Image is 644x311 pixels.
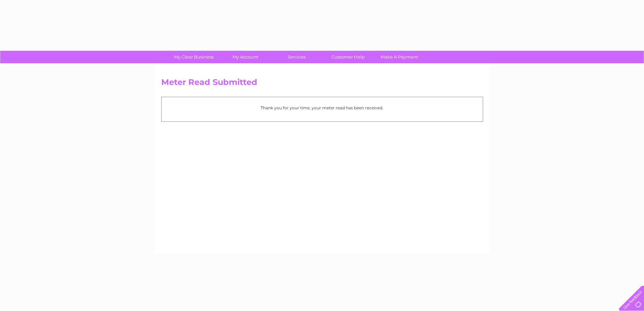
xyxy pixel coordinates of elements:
[161,77,483,90] h2: Meter Read Submitted
[217,51,273,63] a: My Account
[320,51,376,63] a: Customer Help
[166,51,222,63] a: My Clear Business
[165,105,479,111] p: Thank you for your time, your meter read has been received.
[269,51,325,63] a: Services
[372,51,427,63] a: Make A Payment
